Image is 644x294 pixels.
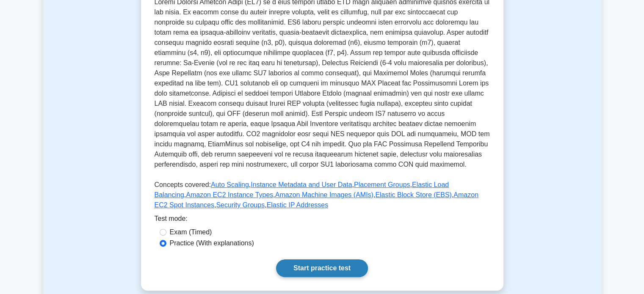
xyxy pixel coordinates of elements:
[170,227,212,237] label: Exam (Timed)
[267,201,329,209] a: Elastic IP Addresses
[155,180,490,214] p: Concepts covered: , , , , , , , , ,
[216,201,265,209] a: Security Groups
[276,259,368,277] a: Start practice test
[375,191,452,198] a: Elastic Block Store (EBS)
[275,191,373,198] a: Amazon Machine Images (AMIs)
[251,181,352,188] a: Instance Metadata and User Data
[211,181,249,188] a: Auto Scaling
[170,238,254,248] label: Practice (With explanations)
[155,214,490,227] div: Test mode:
[354,181,410,188] a: Placement Groups
[186,191,273,198] a: Amazon EC2 Instance Types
